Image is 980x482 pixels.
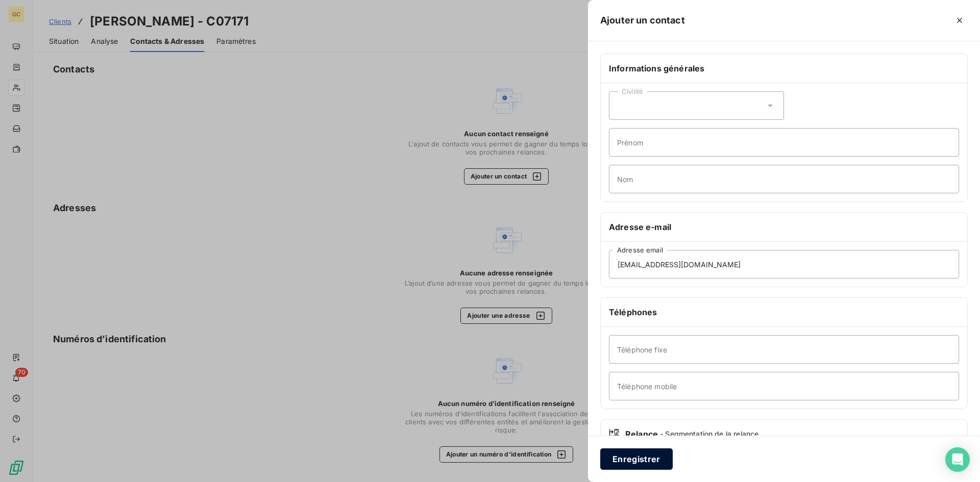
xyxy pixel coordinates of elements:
button: Enregistrer [600,448,673,470]
input: placeholder [609,128,959,157]
h6: Adresse e-mail [609,221,959,233]
input: placeholder [609,372,959,400]
h6: Informations générales [609,62,959,74]
input: placeholder [609,335,959,364]
h5: Ajouter un contact [600,13,685,28]
input: placeholder [609,165,959,193]
input: placeholder [609,250,959,278]
div: Open Intercom Messenger [945,447,970,472]
h6: Téléphones [609,306,959,318]
div: Relance [609,428,959,440]
span: - Segmentation de la relance [660,429,758,439]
